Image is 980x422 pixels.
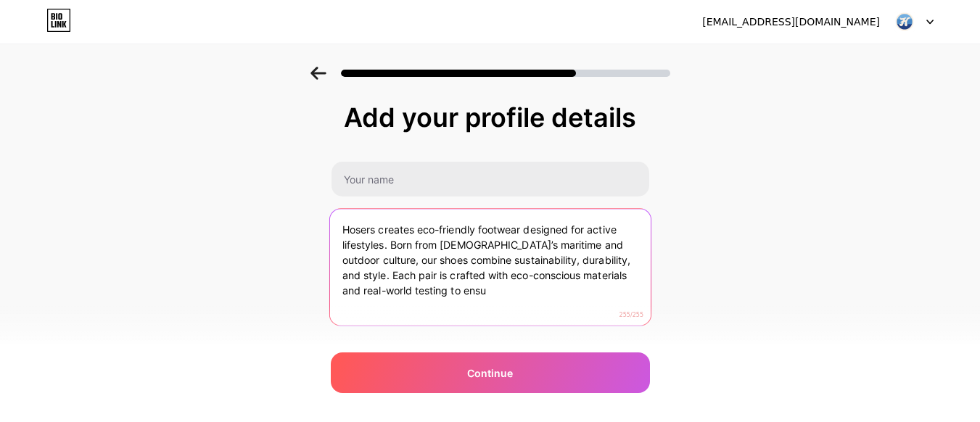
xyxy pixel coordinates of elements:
[891,8,918,36] img: hosers
[338,103,643,132] div: Add your profile details
[467,365,513,381] span: Continue
[332,162,649,196] input: Your name
[619,311,643,320] span: 255/255
[702,15,880,30] div: [EMAIL_ADDRESS][DOMAIN_NAME]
